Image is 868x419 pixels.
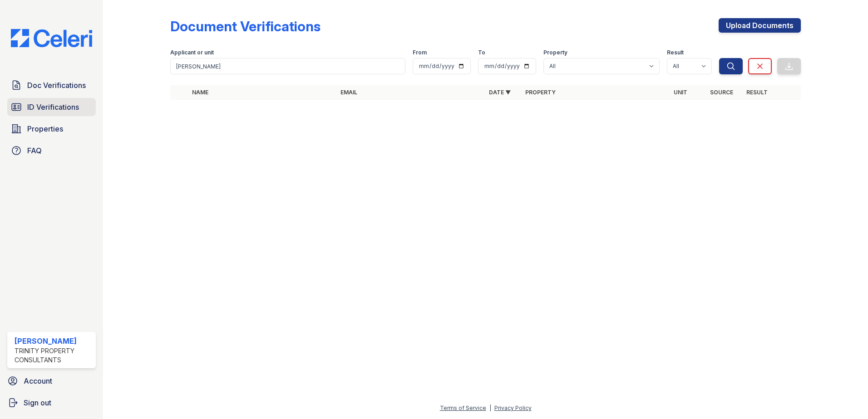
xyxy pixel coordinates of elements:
[7,98,96,116] a: ID Verifications
[4,29,99,47] img: CE_Logo_Blue-a8612792a0a2168367f1c8372b55b34899dd931a85d93a1a3d3e32e68fde9ad4.png
[27,102,79,112] span: ID Verifications
[27,80,86,91] span: Doc Verifications
[489,89,511,96] a: Date ▼
[525,89,556,96] a: Property
[4,372,99,390] a: Account
[719,18,801,33] a: Upload Documents
[170,18,321,34] div: Document Verifications
[489,404,491,411] div: |
[170,58,405,74] input: Search by name, email, or unit number
[746,89,768,96] a: Result
[667,49,684,56] label: Result
[440,404,486,411] a: Terms of Service
[27,123,63,134] span: Properties
[192,89,208,96] a: Name
[7,120,96,138] a: Properties
[15,336,92,346] div: [PERSON_NAME]
[24,375,52,386] span: Account
[478,49,485,56] label: To
[7,141,96,160] a: FAQ
[7,76,96,94] a: Doc Verifications
[4,394,99,412] a: Sign out
[170,49,214,56] label: Applicant or unit
[710,89,733,96] a: Source
[340,89,357,96] a: Email
[494,404,532,411] a: Privacy Policy
[24,397,51,408] span: Sign out
[674,89,687,96] a: Unit
[413,49,427,56] label: From
[543,49,567,56] label: Property
[27,145,42,156] span: FAQ
[15,346,92,365] div: Trinity Property Consultants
